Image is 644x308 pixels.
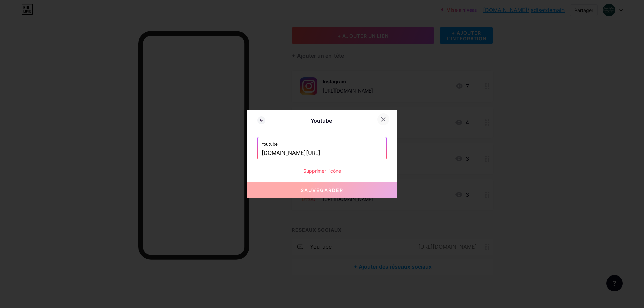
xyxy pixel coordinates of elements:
[262,142,278,147] font: Youtube
[311,117,332,124] font: Youtube
[303,168,341,174] font: Supprimer l'icône
[247,182,397,198] button: Sauvegarder
[301,187,343,193] font: Sauvegarder
[262,147,382,159] input: https://youtube.com/channel/channelurl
